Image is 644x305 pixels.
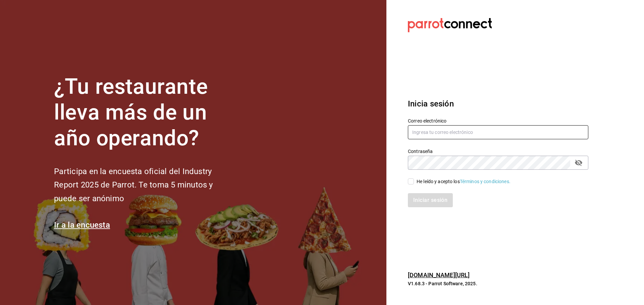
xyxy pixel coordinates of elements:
h1: ¿Tu restaurante lleva más de un año operando? [54,74,235,151]
input: Ingresa tu correo electrónico [408,125,588,139]
button: passwordField [573,157,584,168]
label: Correo electrónico [408,119,588,123]
a: Ir a la encuesta [54,220,110,230]
h3: Inicia sesión [408,98,588,110]
a: Términos y condiciones. [460,179,511,184]
p: V1.68.3 - Parrot Software, 2025. [408,280,588,287]
h2: Participa en la encuesta oficial del Industry Report 2025 de Parrot. Te toma 5 minutos y puede se... [54,165,235,206]
a: [DOMAIN_NAME][URL] [408,272,470,279]
div: He leído y acepto los [417,178,511,185]
label: Contraseña [408,149,588,154]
